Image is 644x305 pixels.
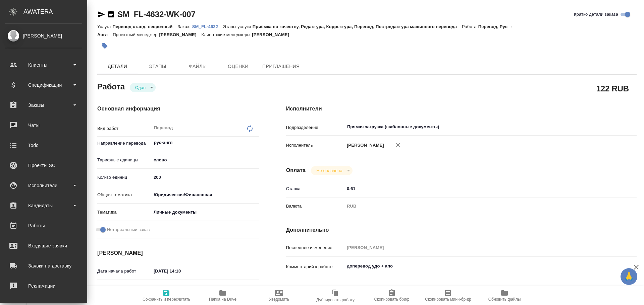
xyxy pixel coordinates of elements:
h2: 122 RUB [596,83,629,94]
p: [PERSON_NAME] [159,32,202,37]
button: Добавить тэг [97,39,112,53]
button: Дублировать работу [307,286,364,305]
h4: Дополнительно [286,226,637,234]
button: Скопировать мини-бриф [420,286,476,305]
p: Направление перевода [97,140,151,147]
a: Рекламации [2,278,86,294]
p: Последнее изменение [286,244,344,251]
button: Скопировать ссылку для ЯМессенджера [97,10,105,18]
h4: Оплата [286,166,306,174]
span: Приглашения [262,62,300,71]
p: Перевод станд. несрочный [112,24,177,29]
a: Входящие заявки [2,237,86,254]
div: RUB [344,201,607,212]
span: Сохранить и пересчитать [143,297,190,302]
span: Скопировать мини-бриф [425,297,471,302]
div: AWATERA [23,5,87,18]
p: Тематика [97,209,151,216]
p: Комментарий к работе [286,263,344,270]
p: Кол-во единиц [97,174,151,181]
div: Проекты SC [5,160,82,170]
div: Сдан [311,166,352,175]
button: Сдан [133,85,148,90]
p: Услуга [97,24,112,29]
div: [PERSON_NAME] [5,32,82,40]
input: ✎ Введи что-нибудь [151,172,259,182]
p: Валюта [286,203,344,210]
span: Кратко детали заказа [574,11,618,18]
a: SM_FL-4632 [192,23,223,29]
span: Скопировать бриф [374,297,409,302]
button: Папка на Drive [195,286,251,305]
button: Не оплачена [314,168,344,173]
h4: Основная информация [97,105,259,113]
div: Юридическая/Финансовая [151,189,259,201]
input: ✎ Введи что-нибудь [344,184,607,194]
p: Вид работ [97,125,151,132]
a: SM_FL-4632-WK-007 [117,10,196,19]
p: Клиентские менеджеры [202,32,252,37]
p: Тарифные единицы [97,157,151,163]
button: Уведомить [251,286,307,305]
button: Удалить исполнителя [391,138,406,152]
div: Todo [5,140,82,150]
div: слово [151,154,259,166]
a: Todo [2,137,86,154]
button: Open [256,142,257,143]
div: Заказы [5,100,82,110]
button: Скопировать ссылку [107,10,115,18]
div: Работы [5,221,82,231]
button: Скопировать бриф [364,286,420,305]
button: Обновить файлы [476,286,533,305]
p: [PERSON_NAME] [344,142,384,149]
span: Папка на Drive [209,297,236,302]
p: Приёмка по качеству, Редактура, Корректура, Перевод, Постредактура машинного перевода [253,24,462,29]
button: Open [604,126,605,128]
p: Подразделение [286,124,344,131]
div: Заявки на доставку [5,261,82,271]
button: 🙏 [621,268,637,285]
span: Файлы [182,62,214,71]
span: Дублировать работу [316,298,355,302]
p: SM_FL-4632 [192,24,223,29]
div: Кандидаты [5,201,82,211]
span: Уведомить [269,297,289,302]
span: Обновить файлы [488,297,521,302]
p: Дата начала работ [97,268,151,275]
a: Заявки на доставку [2,257,86,274]
p: Работа [462,24,478,29]
p: [PERSON_NAME] [252,32,294,37]
textarea: доперевод удо + апо [344,260,607,272]
a: Проекты SC [2,157,86,174]
h4: Исполнители [286,105,637,113]
input: ✎ Введи что-нибудь [151,266,210,276]
input: Пустое поле [151,285,210,295]
button: Сохранить и пересчитать [138,286,195,305]
span: Детали [101,62,133,71]
div: Исполнители [5,180,82,190]
p: Ставка [286,185,344,192]
a: Работы [2,217,86,234]
p: Общая тематика [97,192,151,198]
h4: [PERSON_NAME] [97,249,259,257]
div: Личные документы [151,207,259,218]
p: Исполнитель [286,142,344,149]
p: Этапы услуги [223,24,253,29]
div: Клиенты [5,60,82,70]
span: 🙏 [623,270,635,284]
p: Заказ: [177,24,192,29]
span: Нотариальный заказ [107,226,150,233]
p: Проектный менеджер [113,32,159,37]
div: Входящие заявки [5,241,82,251]
div: Чаты [5,120,82,130]
a: Чаты [2,117,86,134]
div: Сдан [130,83,156,92]
div: Рекламации [5,281,82,291]
span: Этапы [142,62,174,71]
h2: Работа [97,80,125,92]
span: Оценки [222,62,254,71]
input: Пустое поле [344,243,607,252]
div: Спецификации [5,80,82,90]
